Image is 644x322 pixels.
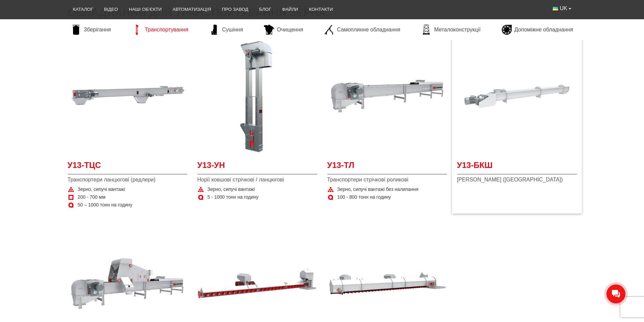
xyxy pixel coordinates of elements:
a: Очищення [261,25,307,35]
span: [PERSON_NAME] ([GEOGRAPHIC_DATA]) [457,176,577,183]
a: Файли [277,2,304,17]
span: UK [560,5,567,12]
span: 200 - 700 мм [78,194,105,201]
a: Допоміжне обладнання [498,25,577,35]
span: Самоплинне обладнання [337,26,400,33]
a: Сушіння [206,25,246,35]
a: Наші об’єкти [123,2,167,17]
span: Металоконструкції [434,26,480,33]
span: Транспортування [145,26,188,33]
a: Каталог [68,2,99,17]
span: Зерно, сипучі вантажі [78,186,125,193]
a: Про завод [216,2,254,17]
img: Українська [553,7,558,10]
a: У13-БКШ [457,159,577,175]
a: Металоконструкції [418,25,484,35]
span: Транспортери стрічкові роликові [327,176,447,183]
a: Транспортування [128,25,192,35]
span: Допоміжне обладнання [515,26,573,33]
a: У13-ТЦС [68,159,187,175]
a: Самоплинне обладнання [321,25,404,35]
a: Контакти [304,2,338,17]
a: Автоматизація [167,2,216,17]
span: Зерно, сипучі вантажі без налипання [337,186,419,193]
span: Сушіння [222,26,243,33]
span: 5 - 1000 тонн на годину [208,194,259,201]
a: Блог [254,2,277,17]
span: Транспортери ланцюгові (редлери) [68,176,187,183]
button: UK [547,2,576,15]
span: Очищення [277,26,303,33]
a: У13-ТЛ [327,159,447,175]
span: Зберігання [84,26,111,33]
span: 50 – 1000 тонн на годину [78,202,133,208]
span: 100 - 800 тонн на годину [337,194,391,201]
span: Норії ковшові стрічкові / ланцюгові [197,176,317,183]
a: У13-УН [197,159,317,175]
span: Зерно, сипучі вантажі [208,186,255,193]
a: Відео [99,2,124,17]
a: Зберігання [68,25,115,35]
